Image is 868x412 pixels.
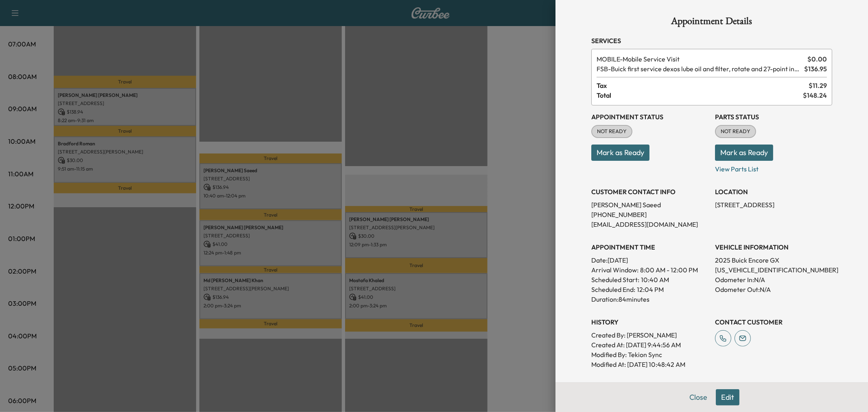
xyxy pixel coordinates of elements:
p: 2025 Buick Encore GX [715,255,832,265]
span: $ 11.29 [809,81,827,90]
span: Total [597,90,803,100]
span: Tax [597,81,809,90]
p: Odometer In: N/A [715,275,832,285]
p: [EMAIL_ADDRESS][DOMAIN_NAME] [591,219,708,229]
p: Modified At : [DATE] 10:48:42 AM [591,359,708,369]
p: Date: [DATE] [591,255,708,265]
span: 8:00 AM - 12:00 PM [640,265,698,275]
h1: Appointment Details [591,16,832,29]
p: [PHONE_NUMBER] [591,210,708,219]
button: Mark as Ready [591,145,649,161]
button: Edit [716,389,739,405]
p: Scheduled End: [591,285,635,294]
p: [US_VEHICLE_IDENTIFICATION_NUMBER] [715,265,832,275]
p: Arrival Window: [591,265,708,275]
p: Created By : [PERSON_NAME] [591,330,708,340]
p: View Parts List [715,161,832,174]
p: Odometer Out: N/A [715,285,832,294]
span: $ 0.00 [807,54,827,64]
h3: Services [591,36,832,46]
p: Created At : [DATE] 9:44:56 AM [591,340,708,350]
span: Buick first service dexos lube oil and filter, rotate and 27-point inspection. [597,64,801,74]
p: [PERSON_NAME] Saeed [591,200,708,210]
p: Duration: 84 minutes [591,294,708,304]
h3: Appointment Status [591,112,708,122]
h3: CONTACT CUSTOMER [715,317,832,327]
h3: History [591,317,708,327]
p: Modified By : Tekion Sync [591,350,708,359]
span: $ 148.24 [803,90,827,100]
span: $ 136.95 [804,64,827,74]
p: 12:04 PM [637,285,664,294]
h3: CUSTOMER CONTACT INFO [591,187,708,197]
h3: Parts Status [715,112,832,122]
h3: VEHICLE INFORMATION [715,242,832,252]
h3: LOCATION [715,187,832,197]
span: NOT READY [716,127,755,136]
p: [STREET_ADDRESS] [715,200,832,210]
button: Close [684,389,713,405]
button: Mark as Ready [715,145,773,161]
span: NOT READY [592,127,632,136]
span: Mobile Service Visit [597,54,804,64]
h3: APPOINTMENT TIME [591,242,708,252]
p: 10:40 AM [641,275,669,285]
p: Scheduled Start: [591,275,639,285]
